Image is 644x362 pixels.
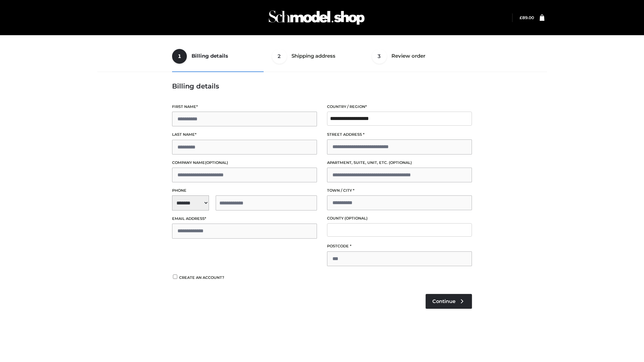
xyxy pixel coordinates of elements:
[327,215,472,222] label: County
[432,298,455,304] span: Continue
[389,160,412,165] span: (optional)
[520,15,534,20] a: £89.00
[172,160,317,166] label: Company name
[327,160,472,166] label: Apartment, suite, unit, etc.
[172,82,472,90] h3: Billing details
[172,131,317,138] label: Last name
[172,216,317,222] label: Email address
[426,294,472,309] a: Continue
[327,243,472,249] label: Postcode
[266,4,367,31] img: Schmodel Admin 964
[327,131,472,138] label: Street address
[172,104,317,110] label: First name
[205,160,228,165] span: (optional)
[179,275,224,280] span: Create an account?
[344,216,368,221] span: (optional)
[520,15,522,20] span: £
[520,15,534,20] bdi: 89.00
[172,275,178,279] input: Create an account?
[327,104,472,110] label: Country / Region
[327,187,472,194] label: Town / City
[172,187,317,194] label: Phone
